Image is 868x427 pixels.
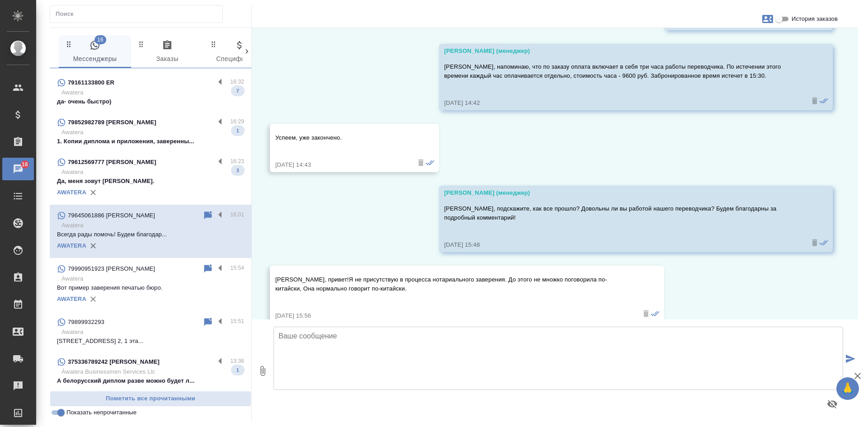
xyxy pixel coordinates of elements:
p: Да, меня зовут [PERSON_NAME]. [57,177,244,186]
a: AWATERA [57,242,86,249]
div: [PERSON_NAME] (менеджер) [444,188,802,197]
p: 375336789242 [PERSON_NAME] [68,357,160,366]
p: Àwatera Businessmen Services Llc [61,367,244,376]
p: 79645061886 [PERSON_NAME] [68,211,155,220]
p: 15:54 [230,263,244,272]
p: [PERSON_NAME], напоминаю, что по заказу оплата включает в себя три часа работы переводчика. По ис... [444,62,802,80]
span: Заказы [137,40,198,65]
p: Успеем, уже закончено. [275,133,407,142]
div: Пометить непрочитанным [203,317,213,328]
button: 🙏 [836,377,859,400]
span: 3 [231,166,245,175]
svg: Зажми и перетащи, чтобы поменять порядок вкладок [137,40,146,48]
button: Предпросмотр [821,393,843,415]
p: [PERSON_NAME], привет!Я не присутствую в процесса нотариального заверения. До этого не множко пог... [275,275,632,293]
span: 1 [231,366,245,375]
p: 1. Копии диплома и приложения, заверенны... [57,137,244,146]
div: Пометить непрочитанным [203,210,213,221]
button: Заявки [757,8,778,30]
p: Awatera [61,168,244,177]
button: Удалить привязку [86,239,100,253]
p: 79852982789 [PERSON_NAME] [68,118,156,127]
p: 16:01 [230,210,244,219]
p: Awatera [61,274,244,283]
div: [DATE] 14:43 [275,160,407,169]
input: Поиск [56,8,222,20]
p: Всегда рады помочь! Будем благодар... [57,230,244,239]
div: 7989993229315:51Awatera[STREET_ADDRESS] 2, 1 эта... [50,311,251,351]
p: А белорусский диплом разве можно будет л... [57,376,244,385]
span: Спецификации [209,40,270,65]
div: [DATE] 14:42 [444,99,802,108]
p: [PERSON_NAME], подскажите, как все прошло? Довольны ли вы работой нашего переводчика? Будем благо... [444,204,802,222]
a: 16 [2,158,34,180]
p: 16:32 [230,77,244,86]
svg: Зажми и перетащи, чтобы поменять порядок вкладок [209,40,218,48]
span: 16 [94,35,106,44]
svg: Зажми и перетащи, чтобы поменять порядок вкладок [65,40,73,48]
div: 79990951923 [PERSON_NAME]15:54AwateraВот пример заверения печатью бюро.AWATERA [50,258,251,311]
p: 79899932293 [68,318,104,327]
div: [DATE] 15:48 [444,240,802,249]
span: 🙏 [840,379,855,398]
span: Мессенджеры [64,40,126,65]
a: AWATERA [57,296,86,302]
p: 16:29 [230,117,244,126]
div: Пометить непрочитанным [203,263,213,274]
div: 79645061886 [PERSON_NAME]16:01AwateraВсегда рады помочь! Будем благодар...AWATERA [50,205,251,258]
div: 79612569777 [PERSON_NAME]16:23AwateraДа, меня зовут [PERSON_NAME].3AWATERA [50,151,251,205]
p: Awatera [61,221,244,230]
p: Awatera [61,88,244,97]
span: 16 [16,160,33,169]
span: 1 [231,126,245,135]
p: Awatera [61,128,244,137]
p: Awatera [61,328,244,337]
p: 15:51 [230,317,244,326]
a: AWATERA [57,189,86,196]
p: да- очень быстро) [57,97,244,106]
span: Пометить все прочитанными [55,394,246,404]
div: 79852982789 [PERSON_NAME]16:29Awatera1. Копии диплома и приложения, заверенны...1 [50,112,251,151]
span: Показать непрочитанные [66,408,137,417]
button: Удалить привязку [86,186,100,199]
p: 79161133800 ER [68,78,114,87]
div: [DATE] 15:56 [275,311,632,320]
span: 7 [231,86,245,95]
div: [PERSON_NAME] (менеджер) [444,47,802,56]
p: 13:36 [230,357,244,366]
p: 79612569777 [PERSON_NAME] [68,158,156,167]
div: 375336789242 [PERSON_NAME]13:36Àwatera Businessmen Services LlcА белорусский диплом разве можно б... [50,351,251,391]
div: 79161133800 ER16:32Awateraда- очень быстро)7 [50,72,251,112]
p: 16:23 [230,157,244,166]
p: 79990951923 [PERSON_NAME] [68,264,155,273]
button: Удалить привязку [86,292,100,306]
p: [STREET_ADDRESS] 2, 1 эта... [57,337,244,346]
button: Пометить все прочитанными [50,391,251,407]
span: История заказов [792,14,838,23]
p: Вот пример заверения печатью бюро. [57,283,244,292]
